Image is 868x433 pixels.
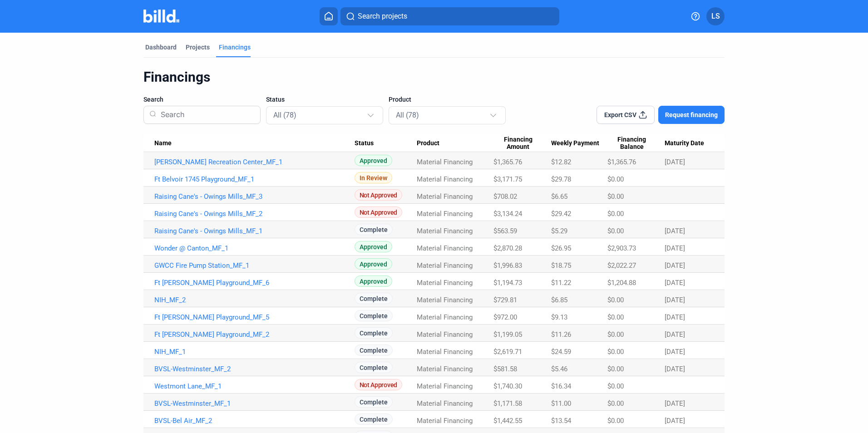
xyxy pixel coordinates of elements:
span: Financing Amount [493,136,542,151]
span: $3,171.75 [493,175,522,183]
div: Product [417,139,493,148]
span: $1,740.30 [493,382,522,390]
div: Dashboard [145,43,177,52]
span: $2,619.71 [493,348,522,356]
span: Material Financing [417,296,473,304]
img: Billd Company Logo [143,10,179,23]
span: Complete [355,344,393,356]
a: NIH_MF_1 [154,348,355,356]
span: Complete [355,396,393,408]
span: Search [143,95,163,104]
div: Financing Balance [607,136,665,151]
span: $24.59 [551,348,571,356]
span: Name [154,139,172,148]
div: Financing Amount [493,136,551,151]
span: Material Financing [417,261,473,270]
span: [DATE] [665,313,685,321]
span: $581.58 [493,365,517,373]
span: Status [266,95,285,104]
span: [DATE] [665,330,685,339]
span: [DATE] [665,399,685,408]
span: [DATE] [665,227,685,235]
span: $1,996.83 [493,261,522,270]
a: Wonder @ Canton_MF_1 [154,244,355,252]
span: [DATE] [665,296,685,304]
div: Maturity Date [665,139,714,148]
input: Search [157,103,255,127]
a: BVSL-Westminster_MF_2 [154,365,355,373]
span: $0.00 [607,175,624,183]
span: $563.59 [493,227,517,235]
span: $0.00 [607,399,624,408]
span: $0.00 [607,330,624,339]
span: $729.81 [493,296,517,304]
span: $0.00 [607,382,624,390]
div: Status [355,139,417,148]
span: In Review [355,172,392,183]
span: Material Financing [417,417,473,425]
span: $16.34 [551,382,571,390]
span: Not Approved [355,379,402,390]
span: [DATE] [665,417,685,425]
span: Material Financing [417,330,473,339]
span: $11.22 [551,279,571,287]
span: $11.00 [551,399,571,408]
span: $12.82 [551,158,571,166]
span: $0.00 [607,348,624,356]
span: Product [417,139,439,148]
span: Maturity Date [665,139,704,148]
span: $708.02 [493,192,517,201]
span: $1,199.05 [493,330,522,339]
a: GWCC Fire Pump Station_MF_1 [154,261,355,270]
span: $0.00 [607,296,624,304]
mat-select-trigger: All (78) [273,111,296,119]
a: NIH_MF_2 [154,296,355,304]
span: Complete [355,413,393,425]
span: Material Financing [417,279,473,287]
button: Request financing [658,106,725,124]
span: Request financing [665,110,718,119]
span: Weekly Payment [551,139,599,148]
a: BVSL-Bel Air_MF_2 [154,417,355,425]
span: Status [355,139,374,148]
span: Material Financing [417,399,473,408]
span: [DATE] [665,279,685,287]
span: $29.42 [551,210,571,218]
span: LS [711,11,720,22]
span: $5.29 [551,227,567,235]
span: $1,365.76 [493,158,522,166]
a: Raising Cane's - Owings Mills_MF_2 [154,210,355,218]
div: Financings [219,43,251,52]
span: Material Financing [417,158,473,166]
span: Material Financing [417,365,473,373]
span: $0.00 [607,192,624,201]
a: Raising Cane's - Owings Mills_MF_1 [154,227,355,235]
span: Material Financing [417,382,473,390]
a: Ft [PERSON_NAME] Playground_MF_6 [154,279,355,287]
span: $3,134.24 [493,210,522,218]
span: Financing Balance [607,136,656,151]
span: $2,022.27 [607,261,636,270]
a: Ft Belvoir 1745 Playground_MF_1 [154,175,355,183]
span: $1,171.58 [493,399,522,408]
button: Export CSV [597,106,655,124]
span: $1,194.73 [493,279,522,287]
span: Not Approved [355,189,402,201]
span: $6.65 [551,192,567,201]
span: $0.00 [607,365,624,373]
span: Product [389,95,411,104]
span: Approved [355,155,392,166]
span: Approved [355,276,392,287]
span: $18.75 [551,261,571,270]
a: [PERSON_NAME] Recreation Center_MF_1 [154,158,355,166]
a: Ft [PERSON_NAME] Playground_MF_5 [154,313,355,321]
div: Weekly Payment [551,139,607,148]
mat-select-trigger: All (78) [396,111,419,119]
span: [DATE] [665,261,685,270]
button: Search projects [340,7,559,25]
span: $972.00 [493,313,517,321]
span: $0.00 [607,313,624,321]
span: Material Financing [417,175,473,183]
span: Search projects [358,11,407,22]
span: $6.85 [551,296,567,304]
